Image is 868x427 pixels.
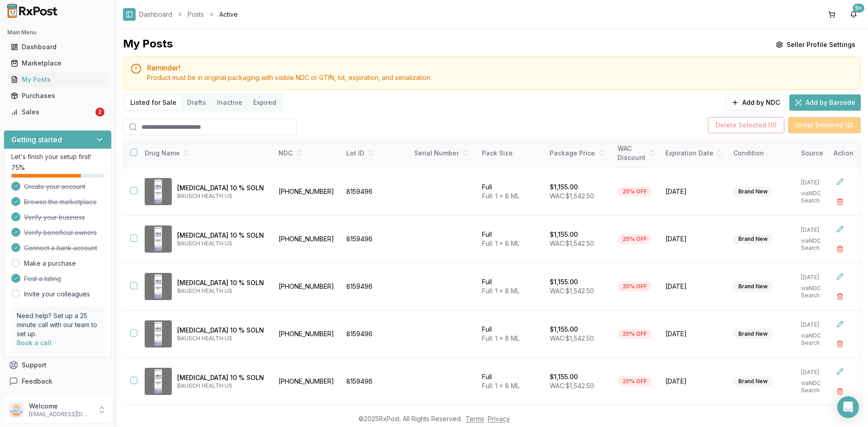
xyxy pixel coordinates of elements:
[273,263,341,310] td: [PHONE_NUMBER]
[550,287,594,295] span: WAC: $1,542.50
[728,139,796,168] th: Condition
[177,240,266,247] p: BAUSCH HEALTH US
[832,174,848,190] button: Edit
[9,403,24,417] img: User avatar
[177,183,266,192] p: [MEDICAL_DATA] 10 % SOLN
[11,59,104,68] div: Marketplace
[7,71,108,88] a: My Posts
[177,373,266,382] p: [MEDICAL_DATA] 10 % SOLN
[24,244,97,253] span: Connect a bank account
[550,382,594,389] span: WAC: $1,542.50
[801,332,835,347] p: via NDC Search
[618,282,652,291] div: 25% OFF
[177,382,266,389] p: BAUSCH HEALTH US
[11,42,104,52] div: Dashboard
[139,10,172,19] a: Dashboard
[665,235,722,244] span: [DATE]
[618,234,652,244] div: 25% OFF
[7,55,108,71] a: Marketplace
[832,193,848,210] button: Delete
[550,149,607,158] div: Package Price
[4,56,112,70] button: Marketplace
[145,320,172,347] img: Jublia 10 % SOLN
[125,95,182,110] button: Listed for Sale
[24,259,76,268] a: Make a purchase
[801,321,835,328] p: [DATE]
[7,29,108,36] h2: Main Menu
[476,310,544,358] td: Full
[801,237,835,252] p: via NDC Search
[770,37,861,53] button: Seller Profile Settings
[4,72,112,87] button: My Posts
[476,168,544,216] td: Full
[4,105,112,119] button: Sales2
[24,274,61,283] span: Post a listing
[273,168,341,216] td: [PHONE_NUMBER]
[665,282,722,291] span: [DATE]
[145,368,172,395] img: Jublia 10 % SOLN
[177,326,266,335] p: [MEDICAL_DATA] 10 % SOLN
[273,216,341,263] td: [PHONE_NUMBER]
[7,88,108,104] a: Purchases
[219,10,238,19] span: Active
[801,380,835,394] p: via NDC Search
[846,7,861,22] button: 9+
[618,187,652,197] div: 25% OFF
[139,10,238,19] nav: breadcrumb
[7,39,108,55] a: Dashboard
[4,373,112,389] button: Feedback
[177,278,266,287] p: [MEDICAL_DATA] 10 % SOLN
[826,139,861,168] th: Action
[4,40,112,54] button: Dashboard
[832,336,848,352] button: Delete
[733,187,773,197] div: Brand New
[346,149,403,158] div: Lot ID
[11,152,104,161] p: Let's finish your setup first!
[488,415,510,422] a: Privacy
[801,179,835,186] p: [DATE]
[177,335,266,342] p: BAUSCH HEALTH US
[665,187,722,196] span: [DATE]
[665,149,722,158] div: Expiration Date
[837,396,859,418] div: Open Intercom Messenger
[832,221,848,237] button: Edit
[550,230,578,239] p: $1,155.00
[476,263,544,310] td: Full
[832,268,848,285] button: Edit
[550,277,578,286] p: $1,155.00
[789,94,861,111] button: Add by Barcode
[177,231,266,240] p: [MEDICAL_DATA] 10 % SOLN
[177,287,266,295] p: BAUSCH HEALTH US
[665,377,722,386] span: [DATE]
[188,10,204,19] a: Posts
[618,376,652,386] div: 25% OFF
[550,325,578,334] p: $1,155.00
[550,192,594,200] span: WAC: $1,542.50
[11,134,62,145] h3: Getting started
[182,95,212,110] button: Drafts
[832,316,848,332] button: Edit
[550,183,578,192] p: $1,155.00
[22,377,52,386] span: Feedback
[482,192,519,200] span: Full: 1 x 8 ML
[147,73,853,82] div: Product must be in original packaging with visible NDC or GTIN, lot, expiration, and serialization.
[4,4,61,18] img: RxPost Logo
[123,37,173,53] div: My Posts
[832,241,848,257] button: Delete
[11,75,104,84] div: My Posts
[550,334,594,342] span: WAC: $1,542.50
[145,178,172,205] img: Jublia 10 % SOLN
[24,182,85,191] span: Create your account
[550,239,594,247] span: WAC: $1,542.50
[801,369,835,376] p: [DATE]
[273,310,341,358] td: [PHONE_NUMBER]
[145,273,172,300] img: Jublia 10 % SOLN
[414,149,471,158] div: Serial Number
[11,163,25,172] span: 75 %
[665,329,722,338] span: [DATE]
[801,190,835,204] p: via NDC Search
[726,94,786,111] button: Add by NDC
[801,274,835,281] p: [DATE]
[618,329,652,339] div: 25% OFF
[476,139,544,168] th: Pack Size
